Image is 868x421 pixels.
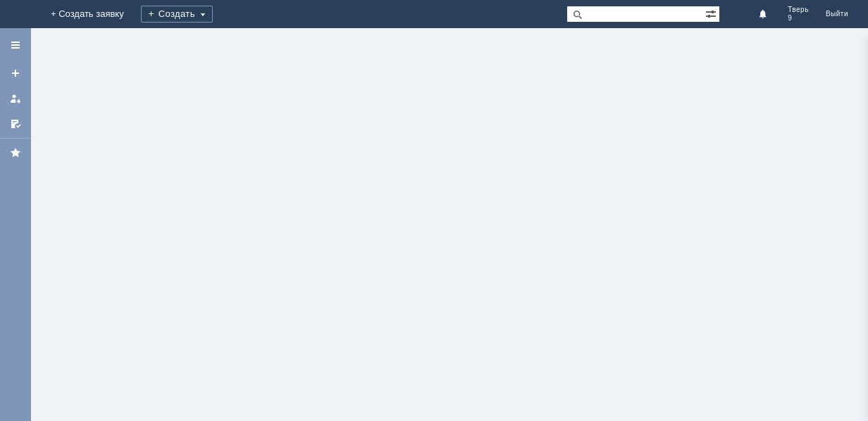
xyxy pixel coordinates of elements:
[4,87,27,110] a: Мои заявки
[788,14,809,23] span: 9
[788,6,809,14] span: Тверь
[141,6,213,23] div: Создать
[4,113,27,135] a: Мои согласования
[4,62,27,84] a: Создать заявку
[705,6,719,20] span: Расширенный поиск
